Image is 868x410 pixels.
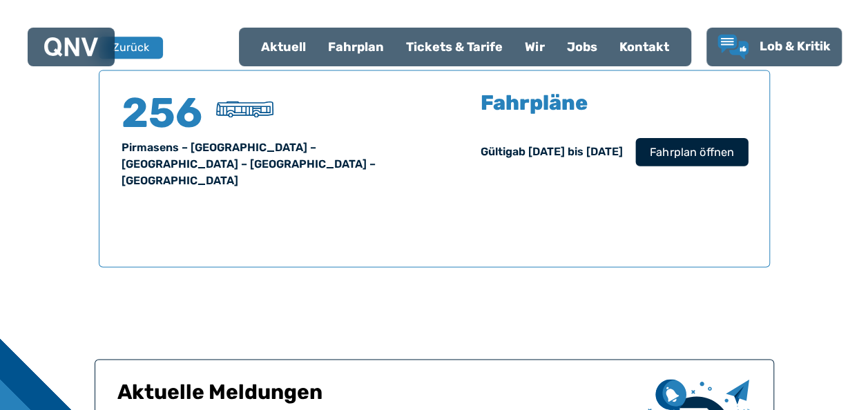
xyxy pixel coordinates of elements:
[317,29,395,65] a: Fahrplan
[44,37,98,57] img: QNV Logo
[481,144,623,160] div: Gültig ab [DATE] bis [DATE]
[760,39,831,54] span: Lob & Kritik
[122,92,204,134] h4: 256
[250,29,317,65] a: Aktuell
[99,37,163,59] button: Zurück
[395,29,514,65] a: Tickets & Tarife
[99,37,154,59] a: Zurück
[44,33,98,61] a: QNV Logo
[514,29,556,65] a: Wir
[122,139,418,189] div: Pirmasens – [GEOGRAPHIC_DATA] – [GEOGRAPHIC_DATA] – [GEOGRAPHIC_DATA] – [GEOGRAPHIC_DATA]
[556,29,608,65] a: Jobs
[216,101,273,117] img: Überlandbus
[608,29,680,65] a: Kontakt
[717,35,831,59] a: Lob & Kritik
[635,137,748,166] button: Fahrplan öffnen
[481,92,588,113] h5: Fahrpläne
[649,144,733,160] span: Fahrplan öffnen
